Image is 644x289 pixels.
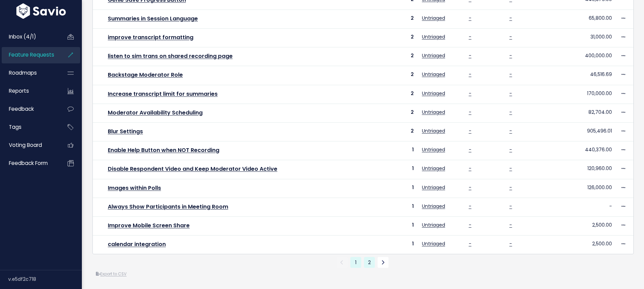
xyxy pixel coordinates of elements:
a: - [469,222,471,228]
img: logo-white.9d6f32f41409.svg [15,3,68,18]
a: - [469,165,471,172]
a: Untriaged [422,33,445,40]
a: listen to sim trans on shared recording page [108,52,233,60]
a: - [469,127,471,134]
a: Untriaged [422,165,445,172]
a: Increase transcript limit for summaries [108,90,218,98]
span: 1 [350,257,361,268]
a: Untriaged [422,71,445,78]
span: Feature Requests [9,51,54,58]
a: - [509,240,512,247]
a: Untriaged [422,127,445,134]
a: Untriaged [422,109,445,116]
span: Voting Board [9,141,42,149]
a: - [509,203,512,210]
td: 2,500.00 [541,235,616,254]
a: Export to CSV [96,271,127,277]
a: - [469,90,471,97]
a: Untriaged [422,146,445,153]
td: 2 [374,85,418,104]
a: - [469,109,471,116]
td: 65,800.00 [541,10,616,28]
td: 400,000.00 [541,47,616,66]
td: 2 [374,104,418,122]
a: - [469,203,471,210]
a: - [509,146,512,153]
span: Tags [9,123,21,131]
a: - [469,146,471,153]
td: 31,000.00 [541,29,616,47]
a: Untriaged [422,52,445,59]
span: Inbox (4/1) [9,33,36,40]
a: - [469,33,471,40]
a: Inbox (4/1) [2,29,57,45]
a: 2 [364,257,375,268]
a: - [509,127,512,134]
a: - [509,109,512,116]
div: v.e5df2c718 [8,270,82,288]
td: 2 [374,122,418,141]
a: Untriaged [422,240,445,247]
a: Backstage Moderator Role [108,71,183,79]
span: Reports [9,87,29,94]
a: Untriaged [422,222,445,228]
a: - [509,222,512,228]
td: 120,960.00 [541,160,616,179]
td: 1 [374,179,418,198]
a: Moderator Availability Scheduling [108,109,203,117]
span: Feedback form [9,159,48,167]
a: Improve Mobile Screen Share [108,222,190,229]
td: 440,376.00 [541,141,616,160]
a: improve transcript formatting [108,33,193,41]
a: Voting Board [2,137,57,153]
td: 1 [374,198,418,216]
a: - [509,184,512,191]
td: 126,000.00 [541,179,616,198]
a: Disable Respondent Video and Keep Moderator Video Active [108,165,277,173]
a: Images within Polls [108,184,161,192]
a: Untriaged [422,90,445,97]
a: Enable Help Button when NOT Recording [108,146,219,154]
a: Always Show Participants in Meeting Room [108,203,228,211]
span: Feedback [9,105,34,112]
a: - [509,52,512,59]
a: - [469,15,471,21]
a: Blur Settings [108,127,143,135]
td: 2 [374,29,418,47]
td: - [541,198,616,216]
a: Reports [2,83,57,99]
td: 46,516.69 [541,66,616,85]
a: - [509,165,512,172]
a: Roadmaps [2,65,57,81]
a: - [469,71,471,78]
td: 2 [374,66,418,85]
a: Feedback form [2,155,57,171]
td: 1 [374,216,418,235]
td: 82,704.00 [541,104,616,122]
td: 1 [374,141,418,160]
a: Untriaged [422,203,445,210]
span: Roadmaps [9,69,37,76]
a: - [509,15,512,21]
td: 2,500.00 [541,216,616,235]
a: Untriaged [422,184,445,191]
a: Untriaged [422,15,445,21]
td: 905,496.01 [541,122,616,141]
td: 2 [374,10,418,28]
a: Feedback [2,101,57,117]
a: - [509,90,512,97]
td: 170,000.00 [541,85,616,104]
a: - [469,184,471,191]
td: 2 [374,47,418,66]
a: calendar integration [108,240,166,248]
a: Feature Requests [2,47,57,63]
a: - [469,240,471,247]
a: Summaries in Session Language [108,15,198,22]
td: 1 [374,160,418,179]
a: Tags [2,119,57,135]
a: - [469,52,471,59]
td: 1 [374,235,418,254]
a: - [509,33,512,40]
a: - [509,71,512,78]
